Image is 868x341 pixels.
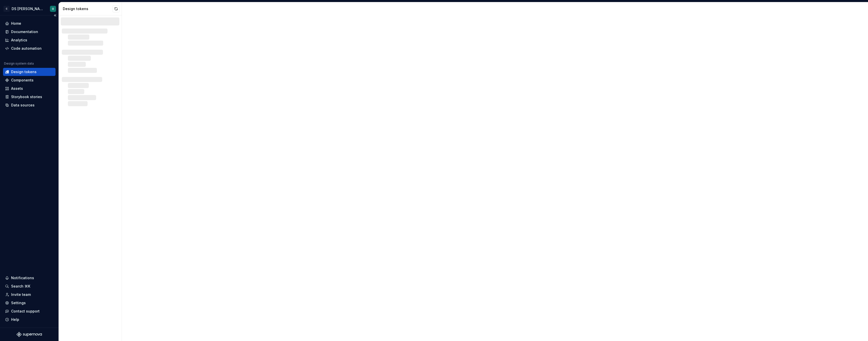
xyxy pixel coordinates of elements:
a: Design tokens [3,68,56,76]
button: Search ⌘K [3,282,56,290]
div: O [52,7,54,11]
div: Storybook stories [11,94,42,99]
div: Assets [11,86,23,91]
button: Contact support [3,307,56,315]
div: Settings [11,300,26,305]
a: Assets [3,84,56,93]
button: CDS [PERSON_NAME]O [1,3,58,14]
div: Search ⌘K [11,284,30,289]
div: C [4,6,10,12]
a: Invite team [3,291,56,299]
a: Code automation [3,44,56,52]
div: Design tokens [11,69,37,74]
a: Storybook stories [3,93,56,101]
a: Components [3,76,56,84]
a: Home [3,19,56,27]
div: DS [PERSON_NAME] [12,6,44,11]
div: Help [11,317,19,322]
div: Components [11,78,34,83]
div: Code automation [11,46,42,51]
div: Design system data [4,62,34,66]
div: Analytics [11,38,27,43]
div: Documentation [11,29,38,34]
div: Data sources [11,103,35,108]
a: Analytics [3,36,56,44]
a: Settings [3,299,56,307]
button: Collapse sidebar [51,12,59,19]
button: Notifications [3,274,56,282]
div: Notifications [11,275,34,280]
div: Contact support [11,309,40,314]
div: Home [11,21,21,26]
div: Invite team [11,292,31,297]
a: Data sources [3,101,56,109]
a: Documentation [3,28,56,36]
button: Help [3,316,56,324]
div: Design tokens [63,6,113,11]
svg: Supernova Logo [17,332,42,337]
